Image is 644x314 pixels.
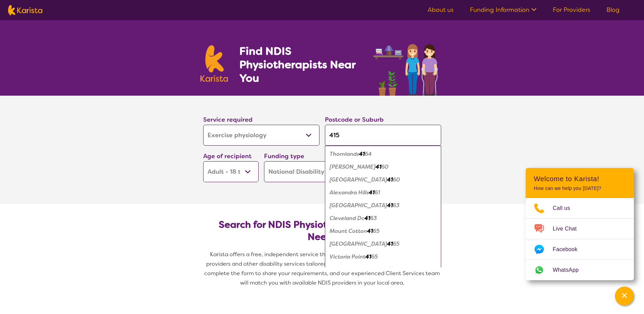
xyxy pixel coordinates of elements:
span: WhatsApp [553,265,587,275]
em: [GEOGRAPHIC_DATA] [330,240,387,247]
div: Wellington Point 4160 [328,173,438,186]
em: 41 [387,176,393,183]
div: Cleveland 4163 [328,199,438,212]
em: 41 [365,253,371,260]
em: 41 [369,189,375,196]
em: Thornlands [330,150,359,158]
ul: Choose channel [526,198,634,280]
h2: Search for NDIS Physiotherapy by Location & Needs [209,219,436,243]
em: 63 [393,202,400,209]
div: Redland Bay 4165 [328,238,438,250]
em: Victoria Point [330,253,365,260]
div: Mount Cotton 4165 [328,225,438,238]
label: Funding type [264,152,304,160]
em: 41 [387,266,393,273]
img: Karista logo [200,45,228,82]
em: [GEOGRAPHIC_DATA] [330,266,387,273]
div: Thornlands 4164 [328,148,438,161]
em: 61 [375,189,380,196]
div: Cleveland Dc 4163 [328,212,438,225]
em: 60 [381,163,388,170]
em: 65 [393,240,400,247]
em: 41 [359,150,365,158]
em: 65 [373,227,380,235]
em: 63 [370,215,377,222]
img: Karista logo [8,5,42,15]
a: About us [428,6,454,14]
div: Victoria Point West 4165 [328,263,438,276]
span: Live Chat [553,224,585,234]
button: Channel Menu [615,287,634,306]
em: Alexandra Hills [330,189,369,196]
label: Age of recipient [203,152,252,160]
p: How can we help you [DATE]? [534,186,626,191]
a: Blog [606,6,620,14]
span: Facebook [553,244,586,255]
em: 65 [393,266,400,273]
span: Call us [553,203,578,213]
input: Type [325,125,441,146]
em: 64 [365,150,372,158]
h2: Welcome to Karista! [534,175,626,183]
em: 41 [387,202,393,209]
em: 41 [376,163,381,170]
a: Web link opens in a new tab. [526,260,634,280]
div: Alexandra Hills 4161 [328,186,438,199]
em: Cleveland Dc [330,215,364,222]
label: Postcode or Suburb [325,116,384,124]
label: Service required [203,116,253,124]
em: 41 [364,215,370,222]
img: physiotherapy [371,37,444,96]
div: Channel Menu [526,168,634,280]
div: Ormiston 4160 [328,161,438,173]
em: [GEOGRAPHIC_DATA] [330,176,387,183]
div: Victoria Point 4165 [328,250,438,263]
em: 41 [387,240,393,247]
em: [PERSON_NAME] [330,163,376,170]
em: 65 [371,253,378,260]
p: Karista offers a free, independent service that connects you with NDIS physiotherapy providers an... [200,250,444,288]
a: Funding Information [470,6,536,14]
em: [GEOGRAPHIC_DATA] [330,202,387,209]
em: 60 [393,176,400,183]
em: 41 [367,227,373,235]
h1: Find NDIS Physiotherapists Near You [239,44,364,85]
em: Mount Cotton [330,227,367,235]
a: For Providers [553,6,590,14]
